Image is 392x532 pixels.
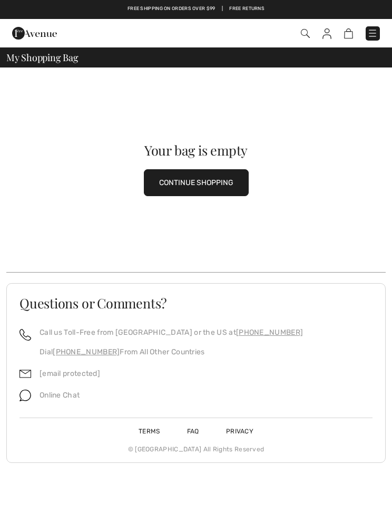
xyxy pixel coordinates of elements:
p: Call us Toll-Free from [GEOGRAPHIC_DATA] or the US at [40,327,303,338]
div: Your bag is empty [25,143,367,157]
a: [PHONE_NUMBER] [53,347,120,356]
a: [PHONE_NUMBER] [236,328,303,337]
a: Terms [126,428,173,435]
button: CONTINUE SHOPPING [144,169,249,196]
img: email [19,368,31,380]
a: Free Returns [229,5,264,13]
img: 1ère Avenue [12,23,57,44]
a: Privacy [213,428,266,435]
a: [email protected] [40,369,100,378]
a: Free shipping on orders over $99 [128,5,215,13]
span: My Shopping Bag [6,53,79,62]
iframe: Opens a widget where you can find more information [356,456,381,482]
img: chat [19,390,31,401]
a: FAQ [174,428,212,435]
img: call [19,329,31,341]
img: Shopping Bag [344,28,353,38]
img: My Info [322,28,331,39]
img: Menu [367,28,378,38]
span: | [222,5,223,13]
h3: Questions or Comments? [19,296,373,309]
div: © [GEOGRAPHIC_DATA] All Rights Reserved [19,436,373,454]
span: Online Chat [40,391,80,400]
p: Dial From All Other Countries [40,346,303,357]
img: Search [301,29,310,38]
a: 1ère Avenue [12,28,57,37]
